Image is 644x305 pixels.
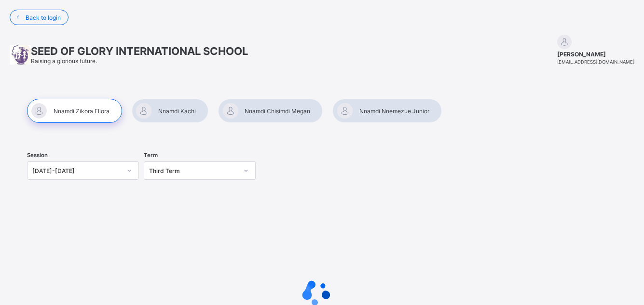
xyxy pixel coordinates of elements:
span: [PERSON_NAME] [557,51,634,58]
span: Term [144,152,158,159]
span: Raising a glorious future. [31,57,97,65]
span: Session [27,152,48,159]
span: [EMAIL_ADDRESS][DOMAIN_NAME] [557,59,634,65]
img: default.svg [557,35,572,49]
span: SEED OF GLORY INTERNATIONAL SCHOOL [31,45,248,57]
span: Back to login [26,14,61,21]
div: Third Term [149,167,238,174]
img: School logo [10,45,31,65]
div: [DATE]-[DATE] [32,167,121,174]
